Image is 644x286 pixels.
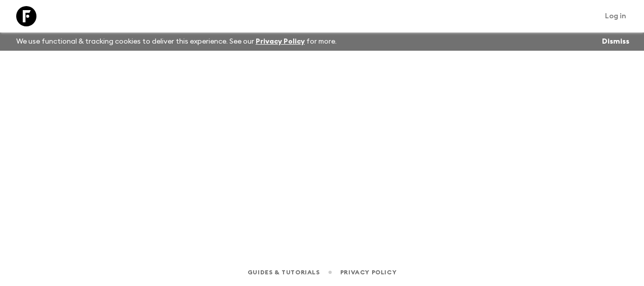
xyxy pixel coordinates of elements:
[12,32,341,51] p: We use functional & tracking cookies to deliver this experience. See our for more.
[340,267,396,278] a: Privacy Policy
[599,9,632,23] a: Log in
[256,38,305,45] a: Privacy Policy
[599,34,632,49] button: Dismiss
[248,267,320,278] a: Guides & Tutorials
